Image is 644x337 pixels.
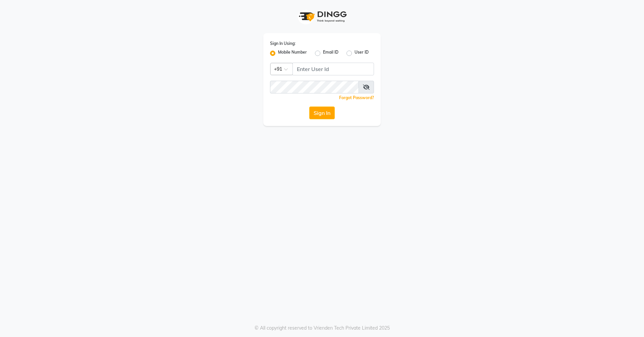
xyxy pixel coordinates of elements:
label: Sign In Using: [270,41,296,47]
input: Username [270,81,359,93]
label: User ID [355,49,369,57]
a: Forgot Password? [339,95,374,100]
img: logo1.svg [295,7,349,26]
button: Sign In [309,107,335,119]
label: Email ID [323,49,338,57]
label: Mobile Number [278,49,307,57]
input: Username [292,63,374,75]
